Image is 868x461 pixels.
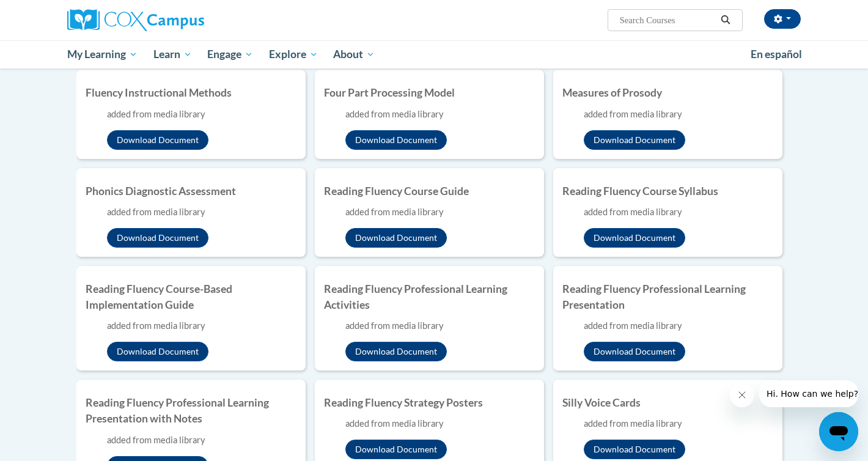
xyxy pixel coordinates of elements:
[269,47,318,62] span: Explore
[562,395,773,411] h4: Silly Voice Cards
[345,417,535,430] div: added from media library
[107,130,208,150] button: Download Document
[49,40,819,68] div: Main menu
[345,205,535,219] div: added from media library
[562,85,773,101] h4: Measures of Prosody
[107,319,296,333] div: added from media library
[107,205,296,219] div: added from media library
[730,383,754,407] iframe: Close message
[86,281,296,314] h4: Reading Fluency Course-Based Implementation Guide
[584,205,773,219] div: added from media library
[345,342,447,361] button: Download Document
[584,319,773,333] div: added from media library
[199,40,261,68] a: Engage
[345,130,447,150] button: Download Document
[324,281,535,314] h4: Reading Fluency Professional Learning Activities
[207,47,253,62] span: Engage
[261,40,326,68] a: Explore
[619,13,716,28] input: Search Courses
[751,48,802,61] span: En español
[819,412,858,451] iframe: Button to launch messaging window
[562,183,773,199] h4: Reading Fluency Course Syllabus
[86,85,296,101] h4: Fluency Instructional Methods
[743,42,810,67] a: En español
[345,228,447,248] button: Download Document
[86,395,296,427] h4: Reading Fluency Professional Learning Presentation with Notes
[145,40,200,68] a: Learn
[562,281,773,314] h4: Reading Fluency Professional Learning Presentation
[107,433,296,447] div: added from media library
[59,40,145,68] a: My Learning
[107,228,208,248] button: Download Document
[67,47,138,62] span: My Learning
[584,440,685,459] button: Download Document
[107,108,296,121] div: added from media library
[584,108,773,121] div: added from media library
[759,380,858,407] iframe: Message from company
[153,47,192,62] span: Learn
[326,40,383,68] a: About
[345,108,535,121] div: added from media library
[584,228,685,248] button: Download Document
[324,395,535,411] h4: Reading Fluency Strategy Posters
[67,9,300,31] a: Cox Campus
[324,183,535,199] h4: Reading Fluency Course Guide
[584,130,685,150] button: Download Document
[584,342,685,361] button: Download Document
[86,183,296,199] h4: Phonics Diagnostic Assessment
[584,417,773,430] div: added from media library
[333,47,375,62] span: About
[107,342,208,361] button: Download Document
[345,319,535,333] div: added from media library
[764,9,801,29] button: Account Settings
[67,9,204,31] img: Cox Campus
[345,440,447,459] button: Download Document
[324,85,535,101] h4: Four Part Processing Model
[716,13,735,28] button: Search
